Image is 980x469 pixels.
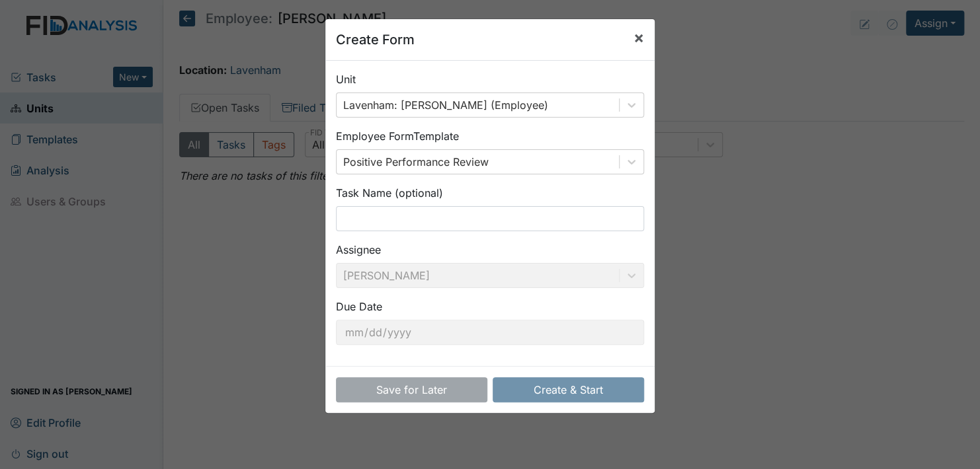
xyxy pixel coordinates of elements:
div: Positive Performance Review [343,154,489,170]
h5: Create Form [336,30,415,50]
label: Unit [336,71,356,87]
label: Due Date [336,299,382,314]
label: Task Name (optional) [336,185,443,201]
label: Employee Form Template [336,128,459,144]
button: Close [623,19,655,56]
button: Create & Start [493,377,644,402]
label: Assignee [336,242,381,258]
div: Lavenham: [PERSON_NAME] (Employee) [343,97,548,113]
span: × [633,28,644,47]
button: Save for Later [336,377,487,402]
